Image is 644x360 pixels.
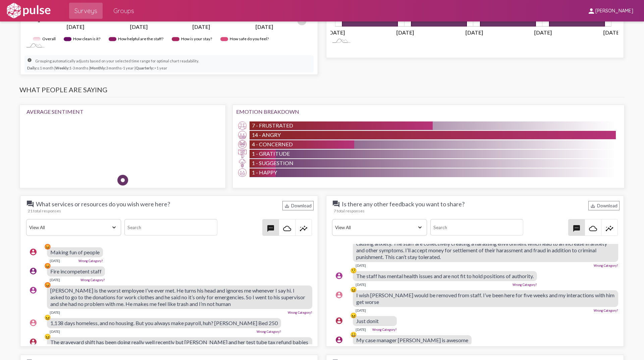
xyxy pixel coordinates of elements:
mat-icon: cloud_queue [283,224,291,233]
div: 7 total responses [334,208,620,213]
mat-icon: info [27,58,35,66]
span: 4 - Concerned [252,141,293,147]
div: Download [588,201,620,210]
div: 😡 [44,281,51,288]
h3: What people are saying [19,86,625,97]
g: How is your stay? [172,34,214,44]
div: 😖 [350,286,357,293]
a: Wrong Category? [594,309,618,312]
mat-icon: question_answer [26,200,34,208]
strong: Weekly: [55,66,69,70]
img: Happy [165,121,185,142]
mat-icon: cloud_queue [589,224,597,233]
tspan: [DATE] [396,29,414,35]
mat-icon: account_circle [29,267,37,275]
a: Wrong Category? [257,330,281,333]
img: Angry [238,131,247,139]
span: 1,138 days homeless, and no housing. But you always make payroll, huh? [PERSON_NAME] Bed 250 [50,320,278,326]
g: How helpful are the staff? [109,34,165,44]
span: What services or resources do you wish were here? [26,200,170,208]
mat-icon: person [587,7,595,15]
div: 😡 [44,262,51,269]
tspan: [DATE] [255,23,273,30]
strong: Monthly: [90,66,106,70]
a: Wrong Category? [80,278,105,282]
mat-icon: insights [300,224,308,233]
img: Happy [238,168,247,177]
div: [DATE] [50,278,60,282]
div: 21 total responses [28,208,314,213]
small: Grouping automatically adjusts based on your selected time range for optimal chart readability. ≤... [27,57,199,70]
div: Average Sentiment [26,108,219,115]
mat-icon: account_circle [335,291,343,299]
strong: Daily: [27,66,37,70]
a: Groups [108,3,140,19]
mat-icon: Download [284,203,289,208]
tspan: 1 [37,17,40,23]
div: 😡 [44,243,51,250]
g: Legend [33,34,306,44]
tspan: [DATE] [327,29,345,35]
span: 14 - Angry [252,132,281,138]
a: Wrong Category? [594,264,618,267]
span: The staff has mental health issues and are not fit to hold positions of authority. [356,273,534,279]
tspan: [DATE] [67,23,84,30]
span: [PERSON_NAME] is the worst employee I’ve ever met. He turns his head and ignores me whenever I sa... [50,287,305,307]
div: Download [282,201,314,210]
g: How safe do you feel? [220,34,270,44]
mat-icon: question_answer [332,200,340,208]
a: Wrong Category? [372,328,397,331]
div: [DATE] [356,327,366,331]
tspan: [DATE] [465,29,483,35]
a: Wrong Category? [288,311,312,314]
mat-icon: insights [605,224,613,233]
div: 😖 [44,333,51,340]
span: Surveys [74,5,97,17]
div: Emotion Breakdown [236,108,621,115]
button: [PERSON_NAME] [582,4,639,17]
img: white-logo.svg [5,2,52,19]
span: [PERSON_NAME] [595,8,633,14]
span: My case manager [PERSON_NAME] is awesome [356,337,468,343]
div: 😖 [350,312,357,319]
tspan: [DATE] [534,29,552,35]
div: [DATE] [50,259,60,263]
a: Wrong Category? [513,283,537,287]
div: [DATE] [50,329,60,333]
div: 🤨 [350,267,357,274]
a: Surveys [69,3,103,19]
span: The graveyard shift has been doing really well recently but [PERSON_NAME] and her test tube tax r... [50,339,309,359]
span: Just donit [356,318,379,324]
span: Groups [113,5,134,17]
mat-icon: textsms [267,224,275,233]
g: How clean is it? [64,34,102,44]
mat-icon: account_circle [29,248,37,256]
input: Search [124,219,217,236]
span: 1 - Happy [252,169,277,175]
g: Overall [33,34,57,44]
mat-icon: account_circle [335,336,343,344]
span: Making fun of people [50,249,100,255]
mat-icon: Download [590,203,595,208]
img: Gratitude [238,150,247,158]
mat-icon: account_circle [335,272,343,280]
div: [DATE] [356,282,366,287]
img: Suggestion [238,159,247,167]
mat-icon: account_circle [29,319,37,327]
mat-icon: account_circle [29,338,37,346]
strong: Quarterly: [136,66,154,70]
tspan: [DATE] [603,29,621,35]
span: Fire incompetent staff [50,268,102,274]
mat-icon: account_circle [335,317,343,325]
div: [DATE] [356,263,366,267]
a: Wrong Category? [78,259,103,263]
mat-icon: textsms [573,224,581,233]
tspan: [DATE] [130,23,147,30]
span: 1 - Gratitude [252,150,290,157]
span: I wish [PERSON_NAME] would be removed from staff. I’ve been here for five weeks and my interactio... [356,292,614,305]
span: 1 - Suggestion [252,160,293,166]
mat-icon: account_circle [29,286,37,294]
div: 😖 [44,314,51,321]
img: Concerned [238,140,247,149]
div: [DATE] [50,310,60,314]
